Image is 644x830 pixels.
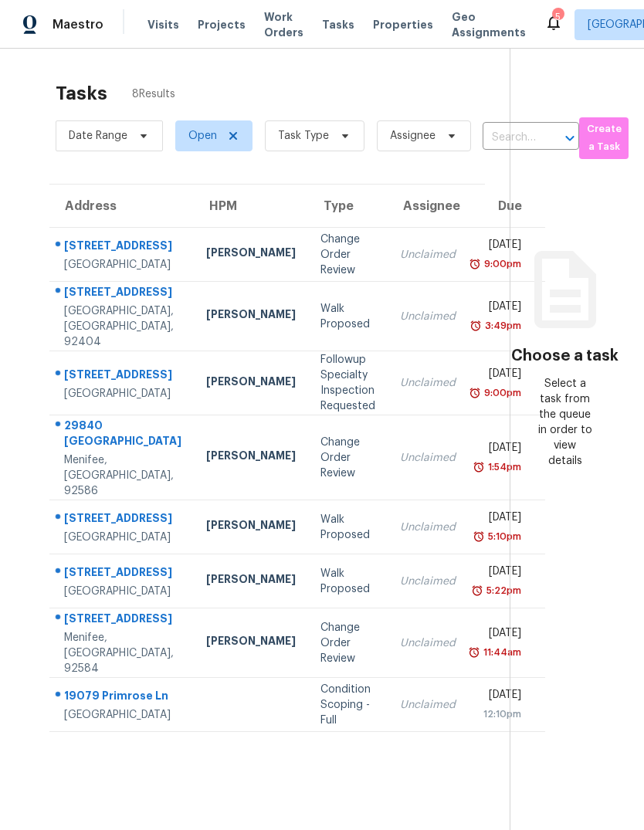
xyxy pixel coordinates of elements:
[64,611,181,630] div: [STREET_ADDRESS]
[471,583,483,598] img: Overdue Alarm Icon
[64,707,181,723] div: [GEOGRAPHIC_DATA]
[64,584,181,599] div: [GEOGRAPHIC_DATA]
[469,318,482,334] img: Overdue Alarm Icon
[64,564,181,584] div: [STREET_ADDRESS]
[473,459,485,475] img: Overdue Alarm Icon
[132,86,175,102] span: 8 Results
[400,375,456,391] div: Unclaimed
[64,452,181,499] div: Menifee, [GEOGRAPHIC_DATA], 92586
[64,367,181,386] div: [STREET_ADDRESS]
[552,9,563,25] div: 5
[400,520,456,535] div: Unclaimed
[480,299,521,318] div: [DATE]
[473,529,485,544] img: Overdue Alarm Icon
[485,459,521,475] div: 1:54pm
[320,435,375,481] div: Change Order Review
[64,530,181,545] div: [GEOGRAPHIC_DATA]
[64,630,181,676] div: Menifee, [GEOGRAPHIC_DATA], 92584
[64,303,181,350] div: [GEOGRAPHIC_DATA], [GEOGRAPHIC_DATA], 92404
[388,185,468,228] th: Assignee
[480,645,521,660] div: 11:44am
[64,284,181,303] div: [STREET_ADDRESS]
[206,374,296,393] div: [PERSON_NAME]
[320,232,375,278] div: Change Order Review
[64,418,181,452] div: 29840 [GEOGRAPHIC_DATA]
[468,185,545,228] th: Due
[579,117,629,159] button: Create a Task
[64,510,181,530] div: [STREET_ADDRESS]
[53,17,103,32] span: Maestro
[56,86,107,101] h2: Tasks
[322,19,354,30] span: Tasks
[400,574,456,589] div: Unclaimed
[480,510,521,529] div: [DATE]
[537,376,591,469] div: Select a task from the queue in order to view details
[480,625,521,645] div: [DATE]
[206,571,296,591] div: [PERSON_NAME]
[373,17,433,32] span: Properties
[480,564,521,583] div: [DATE]
[390,128,436,144] span: Assignee
[264,9,303,40] span: Work Orders
[400,309,456,324] div: Unclaimed
[480,440,521,459] div: [DATE]
[188,128,217,144] span: Open
[308,185,388,228] th: Type
[206,245,296,264] div: [PERSON_NAME]
[480,687,521,706] div: [DATE]
[320,512,375,543] div: Walk Proposed
[64,257,181,273] div: [GEOGRAPHIC_DATA]
[481,256,521,272] div: 9:00pm
[206,448,296,467] div: [PERSON_NAME]
[320,301,375,332] div: Walk Proposed
[198,17,246,32] span: Projects
[64,238,181,257] div: [STREET_ADDRESS]
[559,127,581,149] button: Open
[469,256,481,272] img: Overdue Alarm Icon
[480,237,521,256] div: [DATE]
[400,635,456,651] div: Unclaimed
[49,185,194,228] th: Address
[511,348,619,364] h3: Choose a task
[587,120,621,156] span: Create a Task
[320,566,375,597] div: Walk Proposed
[483,583,521,598] div: 5:22pm
[64,386,181,401] div: [GEOGRAPHIC_DATA]
[400,450,456,466] div: Unclaimed
[482,318,521,334] div: 3:49pm
[469,385,481,401] img: Overdue Alarm Icon
[400,697,456,713] div: Unclaimed
[400,247,456,263] div: Unclaimed
[320,682,375,728] div: Condition Scoping - Full
[483,126,536,150] input: Search by address
[206,633,296,652] div: [PERSON_NAME]
[480,706,521,722] div: 12:10pm
[468,645,480,660] img: Overdue Alarm Icon
[278,128,329,144] span: Task Type
[452,9,526,40] span: Geo Assignments
[481,385,521,401] div: 9:00pm
[206,517,296,537] div: [PERSON_NAME]
[206,307,296,326] div: [PERSON_NAME]
[485,529,521,544] div: 5:10pm
[320,352,375,414] div: Followup Specialty Inspection Requested
[194,185,308,228] th: HPM
[320,620,375,666] div: Change Order Review
[64,688,181,707] div: 19079 Primrose Ln
[69,128,127,144] span: Date Range
[480,366,521,385] div: [DATE]
[147,17,179,32] span: Visits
